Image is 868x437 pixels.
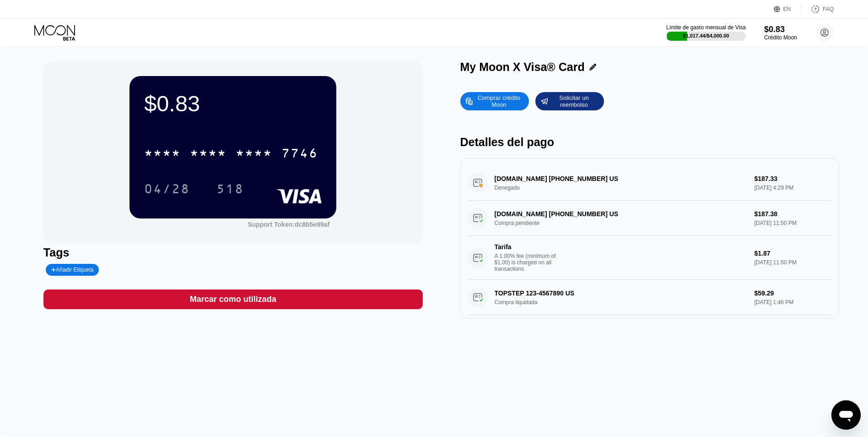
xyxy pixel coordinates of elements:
[46,264,99,276] div: Añadir Etiqueta
[754,250,832,257] div: $1.87
[216,183,244,197] div: 518
[468,236,832,280] div: TarifaA 1.00% fee (minimum of $1.00) is charged on all transactions$1.87[DATE] 11:50 PM
[683,33,729,38] div: $1,017.44 / $4,000.00
[535,92,604,110] div: Solicitar un reembolso
[460,92,529,110] div: Comprar crédito Moon
[460,136,840,149] div: Detalles del pago
[248,221,329,228] div: Support Token: dc8b5e99af
[802,5,834,14] div: FAQ
[549,94,599,109] div: Solicitar un reembolso
[468,315,832,359] div: TarifaA 1.00% fee (minimum of $1.00) is charged on all transactions$1.00[DATE] 1:46 PM
[474,94,524,109] div: Comprar crédito Moon
[460,60,585,74] div: My Moon X Visa® Card
[831,400,861,430] iframe: Botón para iniciar la ventana de mensajería
[764,34,797,41] div: Crédito Moon
[754,259,832,266] div: [DATE] 11:50 PM
[823,6,834,12] div: FAQ
[144,183,190,197] div: 04/28
[495,253,563,272] div: A 1.00% fee (minimum of $1.00) is charged on all transactions
[783,6,791,12] div: EN
[43,290,423,309] div: Marcar como utilizada
[281,147,318,162] div: 7746
[248,221,329,228] div: Support Token:dc8b5e99af
[774,5,802,14] div: EN
[666,24,746,31] div: Límite de gasto mensual de Visa
[495,243,559,251] div: Tarifa
[137,177,197,200] div: 04/28
[144,91,322,116] div: $0.83
[43,246,423,259] div: Tags
[51,267,94,273] div: Añadir Etiqueta
[190,294,276,305] div: Marcar como utilizada
[764,25,797,41] div: $0.83Crédito Moon
[764,25,797,34] div: $0.83
[210,177,251,200] div: 518
[666,24,746,41] div: Límite de gasto mensual de Visa$1,017.44/$4,000.00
